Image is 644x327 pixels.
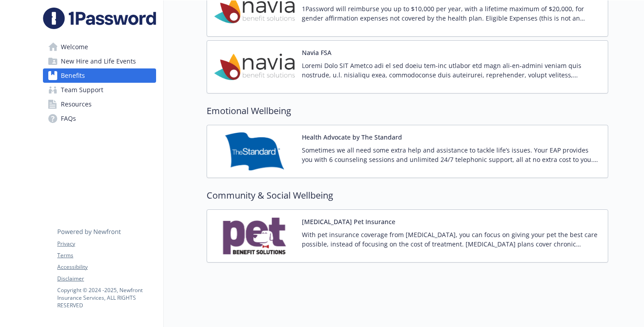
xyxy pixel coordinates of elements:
h2: Community & Social Wellbeing [207,189,608,202]
button: Health Advocate by The Standard [302,132,402,142]
img: Standard Insurance Company carrier logo [214,132,295,170]
a: FAQs [43,111,156,126]
a: Privacy [57,240,156,248]
a: New Hire and Life Events [43,54,156,68]
a: Terms [57,251,156,259]
span: Benefits [61,68,85,83]
a: Resources [43,97,156,111]
a: Welcome [43,40,156,54]
span: Resources [61,97,92,111]
a: Team Support [43,83,156,97]
span: New Hire and Life Events [61,54,136,68]
span: Team Support [61,83,103,97]
a: Disclaimer [57,275,156,283]
button: Navia FSA [302,48,331,57]
p: With pet insurance coverage from [MEDICAL_DATA], you can focus on giving your pet the best care p... [302,230,601,249]
button: [MEDICAL_DATA] Pet Insurance [302,217,395,226]
p: 1Password will reimburse you up to $10,000 per year, with a lifetime maximum of $20,000, for gend... [302,4,601,23]
h2: Emotional Wellbeing [207,104,608,118]
p: Loremi Dolo SIT Ametco adi el sed doeiu tem-inc utlabor etd magn ali-en-admini veniam quis nostru... [302,61,601,80]
span: Welcome [61,40,88,54]
span: FAQs [61,111,76,126]
img: Navia Benefit Solutions carrier logo [214,48,295,86]
a: Accessibility [57,263,156,271]
a: Benefits [43,68,156,83]
p: Copyright © 2024 - 2025 , Newfront Insurance Services, ALL RIGHTS RESERVED [57,286,156,309]
p: Sometimes we all need some extra help and assistance to tackle life’s issues. Your EAP provides y... [302,145,601,164]
img: Pet Benefit Solutions carrier logo [214,217,295,255]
